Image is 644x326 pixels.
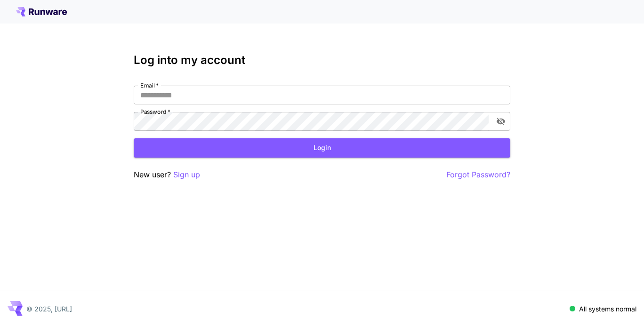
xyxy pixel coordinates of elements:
[134,138,510,158] button: Login
[173,169,200,181] button: Sign up
[134,169,200,181] p: New user?
[492,113,509,130] button: toggle password visibility
[134,54,510,67] h3: Log into my account
[446,169,510,181] button: Forgot Password?
[140,108,170,116] label: Password
[140,81,159,89] label: Email
[579,304,636,314] p: All systems normal
[26,304,72,314] p: © 2025, [URL]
